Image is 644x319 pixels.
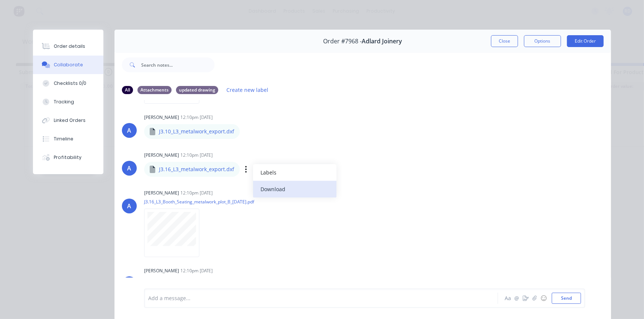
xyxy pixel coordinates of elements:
[144,190,179,196] div: [PERSON_NAME]
[504,294,512,303] button: Aa
[33,111,103,130] button: Linked Orders
[33,74,103,93] button: Checklists 0/0
[54,136,73,142] div: Timeline
[144,199,254,205] p: J3.16_L3_Booth_Seating_metalwork_plot_B_[DATE].pdf
[253,181,336,197] button: Download
[137,86,172,94] div: Attachments
[552,293,581,304] button: Send
[127,126,132,135] div: A
[127,164,132,173] div: A
[33,37,103,56] button: Order details
[524,35,561,47] button: Options
[362,38,402,45] span: Adlard Joinery
[180,114,213,121] div: 12:10pm [DATE]
[54,117,86,124] div: Linked Orders
[512,294,521,303] button: @
[54,43,85,50] div: Order details
[491,35,518,47] button: Close
[127,202,132,210] div: A
[180,152,213,159] div: 12:10pm [DATE]
[54,99,74,105] div: Tracking
[180,190,213,196] div: 12:10pm [DATE]
[567,35,604,47] button: Edit Order
[33,56,103,74] button: Collaborate
[54,154,82,161] div: Profitability
[144,268,179,274] div: [PERSON_NAME]
[144,152,179,159] div: [PERSON_NAME]
[33,148,103,167] button: Profitability
[223,85,272,95] button: Create new label
[176,86,218,94] div: updated drawing
[122,86,133,94] div: All
[323,38,362,45] span: Order #7968 -
[253,164,336,181] button: Labels
[539,294,548,303] button: ☺
[159,166,234,173] p: J3.16_L3_metalwork_export.dxf
[54,80,86,87] div: Checklists 0/0
[54,62,83,68] div: Collaborate
[141,57,215,72] input: Search notes...
[33,93,103,111] button: Tracking
[33,130,103,148] button: Timeline
[180,268,213,274] div: 12:10pm [DATE]
[144,114,179,121] div: [PERSON_NAME]
[159,128,234,135] p: J3.10_L3_metalwork_export.dxf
